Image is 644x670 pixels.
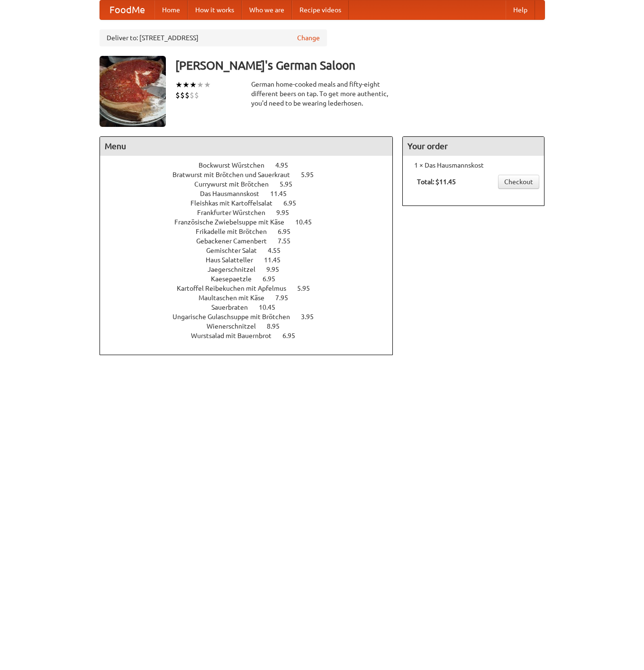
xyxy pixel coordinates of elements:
a: Kaesepaetzle 6.95 [211,275,293,283]
li: $ [190,90,194,100]
span: Bratwurst mit Brötchen und Sauerkraut [172,171,299,179]
a: Jaegerschnitzel 9.95 [208,266,297,273]
a: Frikadelle mit Brötchen 6.95 [196,228,308,235]
span: 7.55 [278,237,300,245]
span: 7.95 [275,294,298,302]
a: Currywurst mit Brötchen 5.95 [194,180,310,188]
li: ★ [197,80,204,90]
a: Haus Salatteller 11.45 [206,256,298,264]
a: Bockwurst Würstchen 4.95 [199,161,306,169]
h3: [PERSON_NAME]'s German Saloon [175,56,545,75]
span: Das Hausmannskost [200,190,269,197]
li: $ [175,90,180,100]
a: Change [297,33,320,43]
div: German home-cooked meals and fifty-eight different beers on tap. To get more authentic, you'd nee... [251,80,393,108]
li: ★ [175,80,182,90]
a: Recipe videos [292,0,349,19]
li: $ [180,90,185,100]
span: Gebackener Camenbert [196,237,276,245]
a: Who we are [242,0,292,19]
span: 6.95 [278,228,300,235]
span: Maultaschen mit Käse [199,294,274,302]
span: Jaegerschnitzel [208,266,265,273]
a: Bratwurst mit Brötchen und Sauerkraut 5.95 [172,171,331,179]
a: How it works [188,0,242,19]
span: 6.95 [283,199,306,207]
a: Frankfurter Würstchen 9.95 [197,209,307,216]
span: Haus Salatteller [206,256,263,264]
span: Wienerschnitzel [207,322,265,330]
a: Das Hausmannskost 11.45 [200,190,304,197]
li: $ [194,90,199,100]
span: 11.45 [264,256,290,264]
span: 11.45 [270,190,296,197]
a: Sauerbraten 10.45 [211,304,293,311]
li: ★ [190,80,197,90]
span: 9.95 [266,266,289,273]
a: Wurstsalad mit Bauernbrot 6.95 [191,332,313,339]
span: 6.95 [282,332,305,339]
span: Frikadelle mit Brötchen [196,228,276,235]
span: Ungarische Gulaschsuppe mit Brötchen [172,313,299,321]
span: Frankfurter Würstchen [197,209,275,216]
span: Kartoffel Reibekuchen mit Apfelmus [177,285,296,292]
span: 10.45 [295,218,321,226]
span: 5.95 [297,285,319,292]
a: Kartoffel Reibekuchen mit Apfelmus 5.95 [177,285,327,292]
a: Französische Zwiebelsuppe mit Käse 10.45 [174,218,329,226]
span: 10.45 [259,304,285,311]
li: 1 × Das Hausmannskost [408,161,539,170]
a: Gemischter Salat 4.55 [206,247,298,254]
span: 5.95 [301,171,323,179]
span: 4.55 [268,247,290,254]
h4: Menu [100,137,393,156]
span: 9.95 [276,209,299,216]
h4: Your order [403,137,544,156]
a: Home [154,0,188,19]
span: Bockwurst Würstchen [199,161,274,169]
span: 8.95 [267,322,289,330]
span: Kaesepaetzle [211,275,261,283]
a: Checkout [498,175,539,189]
span: Fleishkas mit Kartoffelsalat [190,199,282,207]
a: Wienerschnitzel 8.95 [207,322,297,330]
span: Französische Zwiebelsuppe mit Käse [174,218,294,226]
a: FoodMe [100,0,154,19]
span: 6.95 [263,275,285,283]
span: 5.95 [280,180,302,188]
span: Sauerbraten [211,304,257,311]
div: Deliver to: [STREET_ADDRESS] [100,29,327,46]
a: Fleishkas mit Kartoffelsalat 6.95 [190,199,314,207]
b: Total: $11.45 [417,178,456,186]
span: Wurstsalad mit Bauernbrot [191,332,281,339]
img: angular.jpg [100,56,166,127]
span: 4.95 [275,161,298,169]
span: Gemischter Salat [206,247,266,254]
a: Help [506,0,535,19]
li: $ [185,90,190,100]
li: ★ [204,80,211,90]
a: Ungarische Gulaschsuppe mit Brötchen 3.95 [172,313,331,321]
li: ★ [182,80,190,90]
span: Currywurst mit Brötchen [194,180,278,188]
span: 3.95 [301,313,323,321]
a: Gebackener Camenbert 7.55 [196,237,308,245]
a: Maultaschen mit Käse 7.95 [199,294,306,302]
